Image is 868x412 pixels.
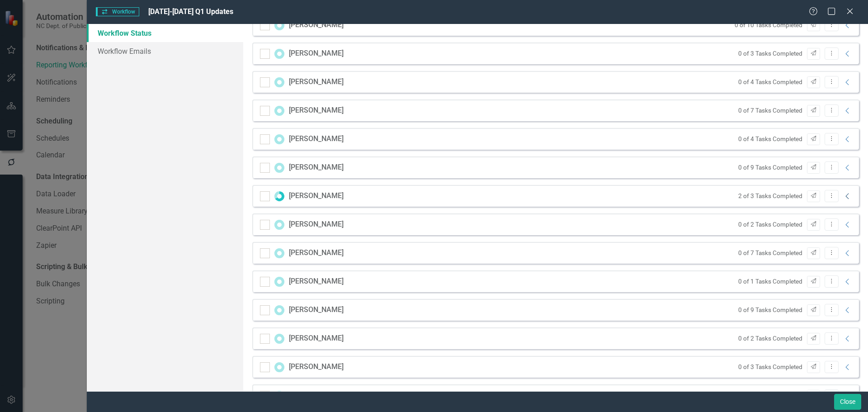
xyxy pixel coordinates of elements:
[738,363,802,371] small: 0 of 3 Tasks Completed
[738,135,802,143] small: 0 of 4 Tasks Completed
[289,305,344,315] div: [PERSON_NAME]
[289,333,344,344] div: [PERSON_NAME]
[738,106,802,115] small: 0 of 7 Tasks Completed
[289,48,344,59] div: [PERSON_NAME]
[289,134,344,144] div: [PERSON_NAME]
[738,391,802,400] small: 0 of 1 Tasks Completed
[738,49,802,58] small: 0 of 3 Tasks Completed
[289,162,344,173] div: [PERSON_NAME]
[289,77,344,87] div: [PERSON_NAME]
[87,42,243,60] a: Workflow Emails
[289,390,344,401] div: [PERSON_NAME]
[738,277,802,286] small: 0 of 1 Tasks Completed
[735,21,802,29] small: 0 of 10 Tasks Completed
[738,78,802,86] small: 0 of 4 Tasks Completed
[738,334,802,343] small: 0 of 2 Tasks Completed
[87,24,243,42] a: Workflow Status
[289,219,344,230] div: [PERSON_NAME]
[738,220,802,229] small: 0 of 2 Tasks Completed
[834,394,861,410] button: Close
[96,7,139,16] span: Workflow
[289,362,344,372] div: [PERSON_NAME]
[738,192,802,200] small: 2 of 3 Tasks Completed
[289,191,344,201] div: [PERSON_NAME]
[148,7,233,16] span: [DATE]-[DATE] Q1 Updates
[289,276,344,287] div: [PERSON_NAME]
[738,163,802,172] small: 0 of 9 Tasks Completed
[289,248,344,258] div: [PERSON_NAME]
[738,306,802,314] small: 0 of 9 Tasks Completed
[289,105,344,116] div: [PERSON_NAME]
[289,20,344,30] div: [PERSON_NAME]
[738,249,802,257] small: 0 of 7 Tasks Completed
